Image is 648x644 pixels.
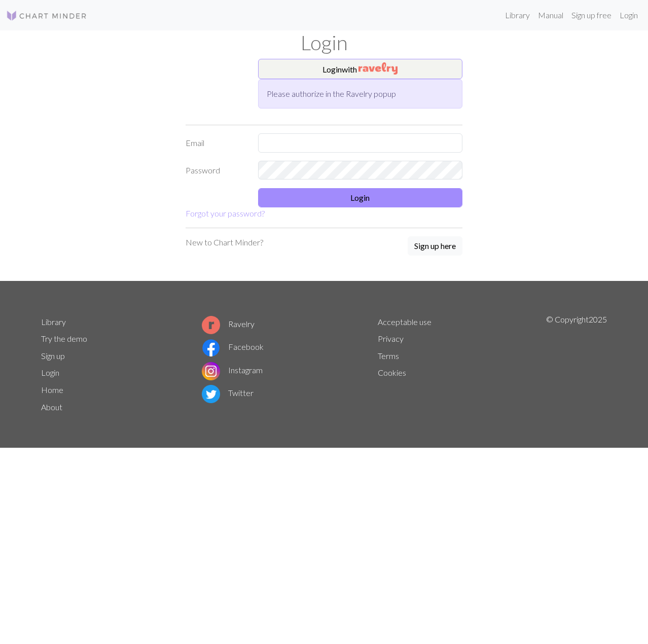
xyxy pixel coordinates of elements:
[41,385,63,395] a: Home
[378,334,404,343] a: Privacy
[202,362,220,380] img: Instagram logo
[202,316,220,334] img: Ravelry logo
[408,236,462,257] a: Sign up here
[378,368,406,377] a: Cookies
[258,59,463,79] button: Loginwith
[202,319,255,329] a: Ravelry
[202,385,220,403] img: Twitter logo
[408,236,462,256] button: Sign up here
[378,351,399,361] a: Terms
[41,317,66,327] a: Library
[534,5,567,25] a: Manual
[202,339,220,357] img: Facebook logo
[258,79,463,109] div: Please authorize in the Ravelry popup
[378,317,431,327] a: Acceptable use
[186,236,263,248] p: New to Chart Minder?
[41,334,87,343] a: Try the demo
[546,313,607,416] p: © Copyright 2025
[179,161,252,180] label: Password
[501,5,534,25] a: Library
[179,133,252,153] label: Email
[258,188,463,207] button: Login
[202,365,263,375] a: Instagram
[35,30,613,55] h1: Login
[202,388,254,398] a: Twitter
[202,342,264,351] a: Facebook
[41,351,65,361] a: Sign up
[567,5,616,25] a: Sign up free
[616,5,642,25] a: Login
[186,208,265,218] a: Forgot your password?
[41,402,62,412] a: About
[41,368,59,377] a: Login
[6,10,87,22] img: Logo
[358,62,398,75] img: Ravelry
